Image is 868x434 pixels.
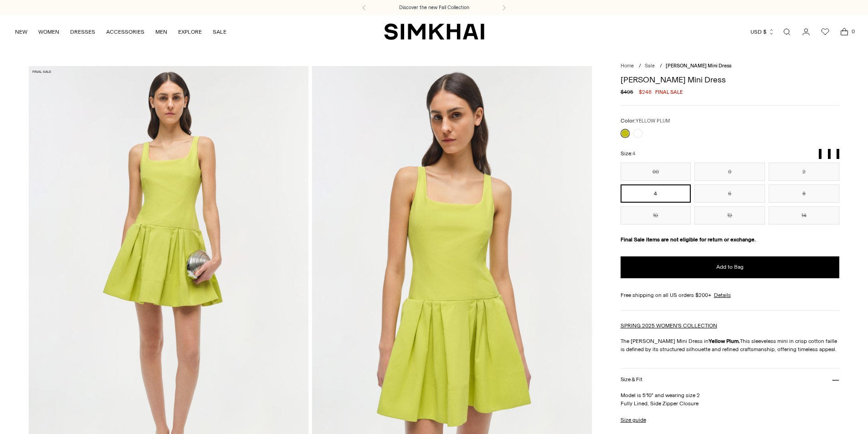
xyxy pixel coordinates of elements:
[621,163,691,181] button: 00
[849,27,857,36] span: 0
[816,23,834,41] a: Wishlist
[835,23,853,41] a: Open cart modal
[709,338,740,344] strong: Yellow Plum.
[106,22,144,42] a: ACCESSORIES
[70,22,95,42] a: DRESSES
[621,149,635,158] label: Size:
[621,62,840,70] nav: breadcrumbs
[621,236,756,243] strong: Final Sale items are not eligible for return or exchange.
[716,263,744,271] span: Add to Bag
[769,206,839,225] button: 14
[38,22,59,42] a: WOMEN
[778,23,796,41] a: Open search modal
[694,184,765,203] button: 6
[621,291,840,299] div: Free shipping on all US orders $200+
[621,368,840,392] button: Size & Fit
[621,206,691,225] button: 10
[621,322,717,329] a: SPRING 2025 WOMEN'S COLLECTION
[399,4,469,11] a: Discover the new Fall Collection
[797,23,815,41] a: Go to the account page
[178,22,202,42] a: EXPLORE
[636,118,670,124] span: YELLOW PLUM
[15,22,27,42] a: NEW
[645,63,655,69] a: Sale
[632,151,635,157] span: 4
[639,88,652,96] span: $248
[621,256,840,278] button: Add to Bag
[621,391,840,408] p: Model is 5'10" and wearing size 2 Fully Lined, Side Zipper Closure
[694,163,765,181] button: 0
[750,22,775,42] button: USD $
[384,23,484,41] a: SIMKHAI
[621,63,634,69] a: Home
[621,416,646,424] a: Size guide
[769,163,839,181] button: 2
[155,22,167,42] a: MEN
[714,291,731,299] a: Details
[621,88,633,96] s: $495
[694,206,765,225] button: 12
[621,377,642,383] h3: Size & Fit
[769,184,839,203] button: 8
[621,117,670,125] label: Color:
[639,62,641,70] div: /
[621,76,840,84] h1: [PERSON_NAME] Mini Dress
[213,22,226,42] a: SALE
[621,337,840,353] p: The [PERSON_NAME] Mini Dress in This sleeveless mini in crisp cotton faille is defined by its str...
[660,62,662,70] div: /
[666,63,731,69] span: [PERSON_NAME] Mini Dress
[621,184,691,203] button: 4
